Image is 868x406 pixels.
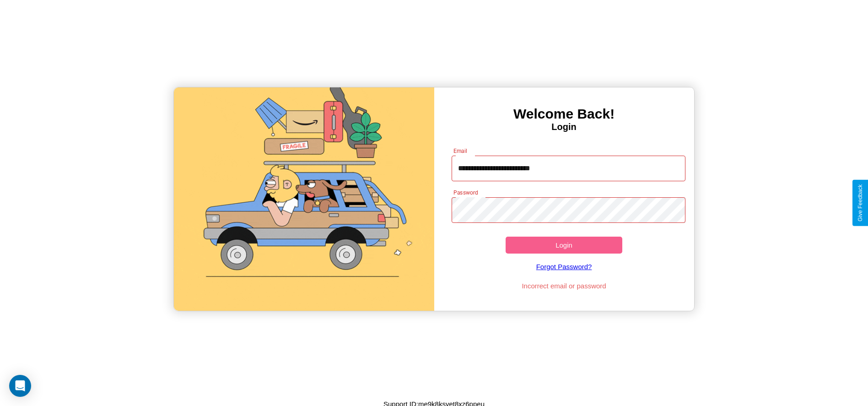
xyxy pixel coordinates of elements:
[9,375,31,397] div: Open Intercom Messenger
[174,87,434,311] img: gif
[434,122,694,132] h4: Login
[506,237,623,254] button: Login
[434,106,694,122] h3: Welcome Back!
[453,147,468,155] label: Email
[857,184,863,222] div: Give Feedback
[447,280,681,292] p: Incorrect email or password
[453,189,478,196] label: Password
[447,254,681,280] a: Forgot Password?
